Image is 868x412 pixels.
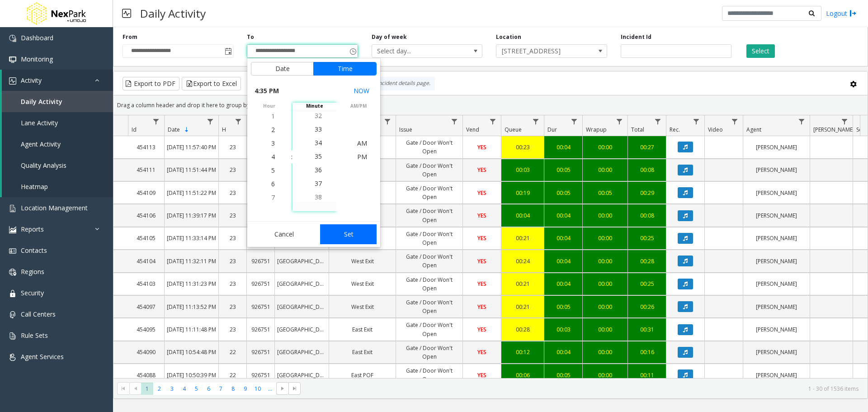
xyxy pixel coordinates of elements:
span: 1 [271,112,275,120]
div: 00:12 [504,348,542,356]
a: 454088 [128,369,164,382]
a: [DATE] 10:54:48 PM [165,346,218,359]
span: Location Management [21,204,88,212]
span: Go to the next page [276,382,288,395]
span: Video [708,126,723,133]
a: [GEOGRAPHIC_DATA] [275,323,329,336]
div: 00:23 [504,143,542,152]
a: 926751 [247,346,274,359]
a: 00:23 [501,141,544,154]
a: Gate / Door Won't Open [396,250,462,272]
a: [DATE] 11:57:40 PM [165,141,218,154]
span: Page 8 [227,383,239,395]
a: Gate / Door Won't Open [396,296,462,317]
a: [GEOGRAPHIC_DATA] [275,277,329,290]
img: pageIcon [122,2,131,24]
span: Page 9 [239,383,251,395]
span: 4:35 PM [255,85,279,97]
a: 23 [219,209,246,222]
a: [DATE] 11:31:23 PM [165,277,218,290]
span: Page 1 [141,383,153,395]
div: 00:04 [547,279,580,288]
span: minute [292,103,336,109]
a: Agent Activity [2,133,113,155]
a: [DATE] 11:11:48 PM [165,323,218,336]
a: 00:16 [628,346,666,359]
h3: Daily Activity [136,2,210,24]
span: Total [631,126,644,133]
a: 454109 [128,186,164,199]
a: 00:00 [583,232,627,245]
span: Daily Activity [21,97,62,106]
span: Page 5 [190,383,203,395]
img: 'icon' [9,290,16,297]
a: 23 [219,163,246,176]
div: 00:05 [585,189,625,197]
span: Contacts [21,246,47,255]
a: 23 [219,300,246,313]
div: 00:11 [630,371,664,379]
div: 00:29 [630,189,664,197]
span: [PERSON_NAME] [813,126,854,133]
img: logout [849,9,857,18]
div: 00:16 [630,348,664,356]
a: [GEOGRAPHIC_DATA] [275,300,329,313]
a: 00:08 [628,209,666,222]
label: Location [496,33,521,41]
a: 23 [219,186,246,199]
div: 00:04 [547,257,580,265]
span: 35 [315,152,322,161]
div: 00:04 [547,348,580,356]
span: 36 [315,166,322,174]
div: 00:21 [504,279,542,288]
div: 00:00 [585,143,625,152]
div: 00:27 [630,143,664,152]
a: Gate / Door Won't Open [396,204,462,226]
div: 00:05 [547,303,580,311]
a: 00:11 [628,369,666,382]
a: 00:04 [544,232,582,245]
div: 00:00 [585,348,625,356]
a: [PERSON_NAME] [743,369,810,382]
span: Page 2 [153,383,165,395]
a: [PERSON_NAME] [743,255,810,268]
a: 00:00 [583,346,627,359]
a: [DATE] 10:50:39 PM [165,369,218,382]
button: Select now [350,83,373,99]
a: [PERSON_NAME] [743,141,810,154]
a: 23 [219,323,246,336]
a: Lane Activity [2,112,113,133]
a: Dur Filter Menu [568,115,580,128]
div: 00:03 [504,166,542,174]
div: 00:19 [504,189,542,197]
a: Gate / Door Won't Open [396,273,462,295]
span: Page 6 [203,383,215,395]
a: 00:04 [501,209,544,222]
a: 00:03 [544,323,582,336]
a: YES [463,277,501,290]
a: 00:12 [501,346,544,359]
span: 33 [315,125,322,133]
label: From [123,33,137,41]
span: 34 [315,138,322,147]
a: [PERSON_NAME] [743,232,810,245]
a: 00:00 [583,163,627,176]
a: Vend Filter Menu [487,115,499,128]
img: 'icon' [9,247,16,255]
span: YES [477,371,486,379]
a: East Exit [329,323,396,336]
img: 'icon' [9,332,16,340]
a: 00:00 [583,300,627,313]
a: YES [463,186,501,199]
span: PM [357,152,367,161]
div: 00:00 [585,325,625,334]
img: 'icon' [9,269,16,276]
a: 926751 [247,300,274,313]
span: Call Centers [21,310,56,318]
div: 00:25 [630,234,664,242]
a: 454090 [128,346,164,359]
span: hour [247,103,291,109]
a: [PERSON_NAME] [743,209,810,222]
div: 00:04 [547,143,580,152]
button: Cancel [251,224,317,244]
